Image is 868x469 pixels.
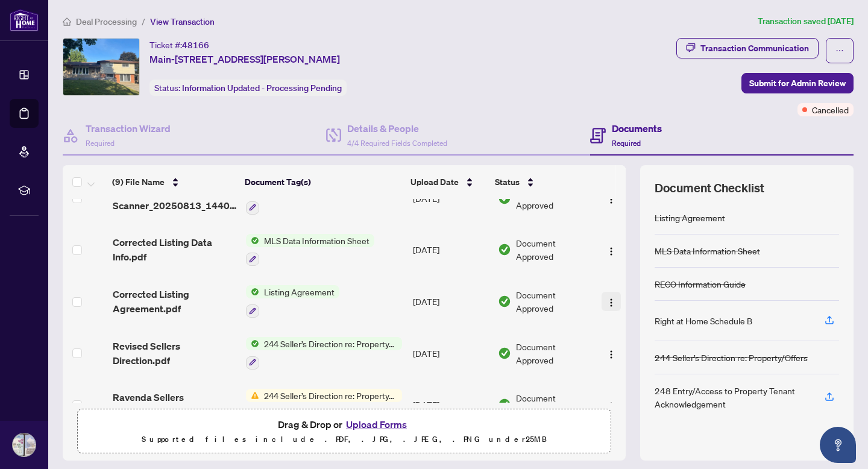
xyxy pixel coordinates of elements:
span: 48166 [182,40,209,51]
img: Document Status [498,295,511,308]
img: Status Icon [246,285,259,298]
button: Logo [602,292,621,311]
span: Information Updated - Processing Pending [182,83,342,93]
div: Status: [149,80,347,96]
img: Status Icon [246,389,259,402]
span: ellipsis [835,46,844,55]
img: Logo [606,350,616,359]
span: Status [495,175,520,189]
span: View Transaction [150,16,215,27]
td: [DATE] [408,327,493,379]
div: MLS Data Information Sheet [655,244,760,257]
span: home [63,17,71,26]
img: Logo [606,298,616,307]
img: Document Status [498,347,511,360]
span: Cancelled [812,103,849,116]
span: Ravenda Sellers Direction.pdf [113,390,237,419]
span: Deal Processing [76,16,137,27]
h4: Transaction Wizard [86,121,171,136]
button: Status Icon244 Seller’s Direction re: Property/Offers [246,389,402,421]
h4: Details & People [347,121,447,136]
button: Submit for Admin Review [741,73,854,93]
button: Status IconMLS Data Information Sheet [246,234,374,266]
span: 244 Seller’s Direction re: Property/Offers [259,389,402,402]
th: Status [490,165,593,199]
li: / [142,14,145,28]
span: Drag & Drop orUpload FormsSupported files include .PDF, .JPG, .JPEG, .PNG under25MB [78,409,611,454]
button: Open asap [820,427,856,463]
img: Status Icon [246,337,259,350]
span: Required [86,139,115,148]
img: Logo [606,195,616,204]
div: Listing Agreement [655,211,725,224]
span: Submit for Admin Review [749,74,846,93]
span: MLS Data Information Sheet [259,234,374,247]
div: RECO Information Guide [655,277,746,291]
img: Logo [606,401,616,411]
span: Drag & Drop or [278,417,410,432]
div: Transaction Communication [700,39,809,58]
span: Corrected Listing Agreement.pdf [113,287,237,316]
img: Profile Icon [13,433,36,456]
span: Document Approved [516,391,591,418]
span: (9) File Name [112,175,165,189]
p: Supported files include .PDF, .JPG, .JPEG, .PNG under 25 MB [85,432,603,447]
button: Logo [602,395,621,414]
span: Required [612,139,641,148]
span: Listing Agreement [259,285,339,298]
article: Transaction saved [DATE] [758,14,854,28]
th: Upload Date [406,165,490,199]
button: Status IconListing Agreement [246,285,339,318]
button: Status Icon244 Seller’s Direction re: Property/Offers [246,337,402,370]
img: Document Status [498,398,511,411]
img: IMG-X12289649_1.jpg [63,39,139,95]
button: Logo [602,240,621,259]
span: Document Checklist [655,180,764,197]
span: Document Approved [516,340,591,367]
span: Revised Sellers Direction.pdf [113,339,237,368]
img: logo [10,9,39,31]
div: Right at Home Schedule B [655,314,752,327]
img: Logo [606,247,616,256]
button: Logo [602,344,621,363]
img: Status Icon [246,234,259,247]
span: Upload Date [410,175,459,189]
span: 4/4 Required Fields Completed [347,139,447,148]
button: Upload Forms [342,417,410,432]
button: Transaction Communication [676,38,819,58]
span: Document Approved [516,236,591,263]
div: 244 Seller’s Direction re: Property/Offers [655,351,808,364]
div: 248 Entry/Access to Property Tenant Acknowledgement [655,384,810,411]
span: Main-[STREET_ADDRESS][PERSON_NAME] [149,52,340,66]
td: [DATE] [408,379,493,431]
span: 244 Seller’s Direction re: Property/Offers [259,337,402,350]
th: (9) File Name [107,165,240,199]
th: Document Tag(s) [240,165,406,199]
td: [DATE] [408,224,493,276]
span: Corrected Listing Data Info.pdf [113,235,237,264]
span: Document Approved [516,288,591,315]
div: Ticket #: [149,38,209,52]
img: Document Status [498,243,511,256]
td: [DATE] [408,275,493,327]
h4: Documents [612,121,662,136]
